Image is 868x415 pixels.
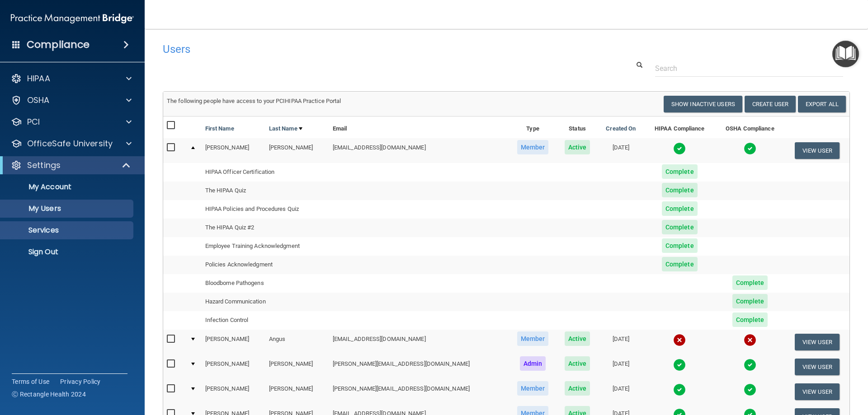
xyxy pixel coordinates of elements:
[565,356,590,371] span: Active
[795,334,840,350] button: View User
[202,354,265,379] td: [PERSON_NAME]
[565,381,590,396] span: Active
[715,117,785,138] th: OSHA Compliance
[557,117,598,138] th: Status
[60,377,101,386] a: Privacy Policy
[12,377,49,386] a: Terms of Use
[6,226,129,235] p: Services
[673,142,686,155] img: tick.e7d51cea.svg
[265,330,329,354] td: Angus
[202,256,329,274] td: Policies Acknowledgment
[732,312,768,327] span: Complete
[6,204,129,213] p: My Users
[598,330,644,354] td: [DATE]
[662,164,698,179] span: Complete
[202,293,329,311] td: Hazard Communication
[662,257,698,271] span: Complete
[265,379,329,404] td: [PERSON_NAME]
[673,334,686,346] img: cross.ca9f0e7f.svg
[662,238,698,253] span: Complete
[744,142,756,155] img: tick.e7d51cea.svg
[11,95,132,106] a: OSHA
[202,311,329,330] td: Infection Control
[744,383,756,396] img: tick.e7d51cea.svg
[12,390,86,399] span: Ⓒ Rectangle Health 2024
[27,117,40,127] p: PCI
[11,117,132,127] a: PCI
[832,41,859,67] button: Open Resource Center
[662,183,698,197] span: Complete
[509,117,557,138] th: Type
[265,354,329,379] td: [PERSON_NAME]
[673,359,686,371] img: tick.e7d51cea.svg
[329,330,509,354] td: [EMAIL_ADDRESS][DOMAIN_NAME]
[27,138,113,149] p: OfficeSafe University
[732,294,768,308] span: Complete
[798,96,846,112] a: Export All
[795,142,840,159] button: View User
[517,331,549,346] span: Member
[27,38,90,51] h4: Compliance
[598,379,644,404] td: [DATE]
[11,73,132,84] a: HIPAA
[205,123,234,134] a: First Name
[565,140,590,154] span: Active
[202,163,329,182] td: HIPAA Officer Certification
[329,379,509,404] td: [PERSON_NAME][EMAIL_ADDRESS][DOMAIN_NAME]
[744,359,756,371] img: tick.e7d51cea.svg
[329,117,509,138] th: Email
[6,247,129,256] p: Sign Out
[163,43,558,55] h4: Users
[202,379,265,404] td: [PERSON_NAME]
[732,275,768,290] span: Complete
[202,330,265,354] td: [PERSON_NAME]
[644,117,715,138] th: HIPAA Compliance
[202,237,329,256] td: Employee Training Acknowledgment
[27,160,61,171] p: Settings
[167,98,341,104] span: The following people have access to your PCIHIPAA Practice Portal
[27,95,50,106] p: OSHA
[565,331,590,346] span: Active
[673,383,686,396] img: tick.e7d51cea.svg
[202,274,329,293] td: Bloodborne Pathogens
[517,381,549,396] span: Member
[664,96,742,112] button: Show Inactive Users
[606,123,636,134] a: Created On
[6,182,129,191] p: My Account
[202,200,329,219] td: HIPAA Policies and Procedures Quiz
[269,123,302,134] a: Last Name
[202,219,329,237] td: The HIPAA Quiz #2
[520,356,546,371] span: Admin
[662,220,698,234] span: Complete
[202,138,265,163] td: [PERSON_NAME]
[11,138,132,149] a: OfficeSafe University
[655,60,843,77] input: Search
[329,138,509,163] td: [EMAIL_ADDRESS][DOMAIN_NAME]
[598,138,644,163] td: [DATE]
[745,96,796,112] button: Create User
[662,201,698,216] span: Complete
[517,140,549,154] span: Member
[795,359,840,375] button: View User
[202,182,329,200] td: The HIPAA Quiz
[598,354,644,379] td: [DATE]
[329,354,509,379] td: [PERSON_NAME][EMAIL_ADDRESS][DOMAIN_NAME]
[265,138,329,163] td: [PERSON_NAME]
[795,383,840,400] button: View User
[11,9,134,28] img: PMB logo
[27,73,50,84] p: HIPAA
[11,160,131,171] a: Settings
[744,334,756,346] img: cross.ca9f0e7f.svg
